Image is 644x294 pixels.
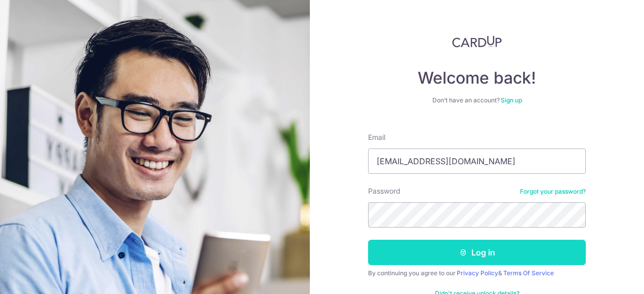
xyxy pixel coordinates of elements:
button: Log in [368,240,586,265]
a: Sign up [501,96,522,104]
div: Don’t have an account? [368,96,586,104]
h4: Welcome back! [368,68,586,88]
a: Terms Of Service [503,269,554,277]
a: Forgot your password? [520,188,586,196]
a: Privacy Policy [457,269,498,277]
label: Password [368,186,400,196]
input: Enter your Email [368,149,586,174]
img: CardUp Logo [452,35,502,48]
div: By continuing you agree to our & [368,269,586,277]
label: Email [368,132,385,142]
